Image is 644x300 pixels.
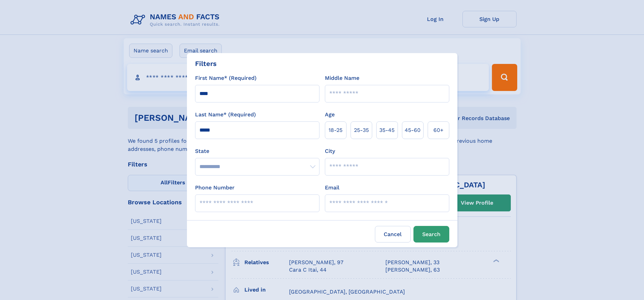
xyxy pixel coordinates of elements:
label: Email [325,184,339,192]
button: Search [413,226,449,243]
div: Filters [195,59,217,69]
label: City [325,147,335,155]
label: First Name* (Required) [195,74,257,82]
span: 60+ [433,126,444,134]
label: State [195,147,319,155]
label: Last Name* (Required) [195,111,256,119]
label: Cancel [375,226,411,243]
span: 45‑60 [405,126,421,134]
label: Phone Number [195,184,235,192]
span: 25‑35 [354,126,369,134]
span: 35‑45 [379,126,395,134]
label: Middle Name [325,74,359,82]
label: Age [325,111,335,119]
span: 18‑25 [329,126,342,134]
